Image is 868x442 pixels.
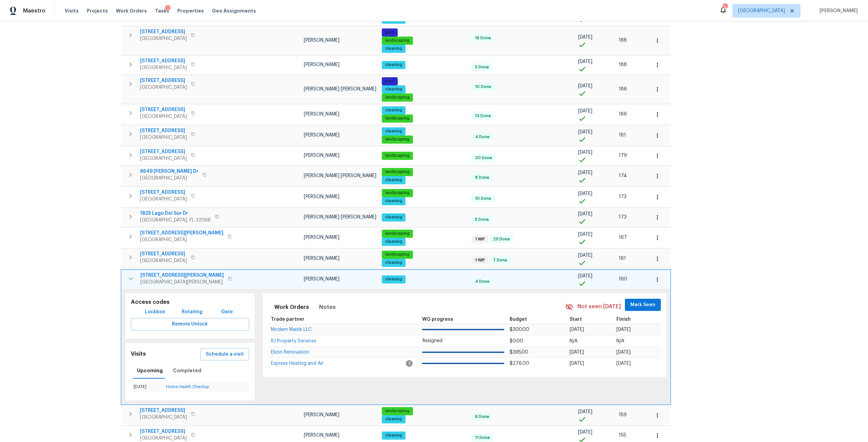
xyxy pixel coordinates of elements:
span: cleaning [382,214,405,220]
span: 159 [619,413,627,417]
h5: Visits [131,351,146,358]
span: [DATE] [616,327,631,332]
span: [GEOGRAPHIC_DATA] [140,134,187,141]
span: Trade partner [271,317,304,322]
span: [DATE] [570,361,584,366]
span: 186 [619,87,627,91]
span: landscaping [382,169,412,175]
span: RJ Property Services [271,339,316,343]
span: Start [570,317,582,322]
span: 16 Done [472,35,494,41]
span: [DATE] [578,170,592,175]
div: 2 [165,5,171,12]
span: [STREET_ADDRESS] [140,28,187,35]
span: 10 Done [472,84,494,90]
span: 4 Done [472,134,492,140]
span: 160 [619,277,627,281]
span: Schedule a visit [206,350,244,359]
span: cleaning [382,177,405,183]
span: [DATE] [578,409,592,414]
span: [PERSON_NAME] [304,38,339,43]
span: 179 [619,153,627,158]
span: Upcoming [137,366,163,375]
span: [GEOGRAPHIC_DATA] [140,435,187,442]
span: [STREET_ADDRESS] [140,189,187,196]
span: [PERSON_NAME] [304,133,339,138]
span: [GEOGRAPHIC_DATA] [140,414,187,421]
span: landscaping [382,38,412,43]
span: Elson Renovation [271,350,309,355]
span: 4 Done [472,279,492,285]
span: [DATE] [578,59,592,64]
span: 10 Done [472,196,494,202]
span: 1 WIP [472,236,488,242]
span: 8649 [PERSON_NAME] Dr [140,168,198,175]
span: [STREET_ADDRESS] [140,407,187,414]
span: pool [382,29,397,35]
span: [PERSON_NAME] [304,433,339,438]
span: [PERSON_NAME] [PERSON_NAME] [304,173,376,178]
span: cleaning [382,416,405,422]
span: [PERSON_NAME] [PERSON_NAME] [304,87,376,91]
span: Express Heating and Air [271,361,323,366]
span: [GEOGRAPHIC_DATA] [140,257,187,264]
button: Lockbox [142,306,168,318]
span: [PERSON_NAME] [304,277,339,281]
span: Properties [177,7,204,14]
span: [GEOGRAPHIC_DATA][PERSON_NAME] [140,279,224,286]
span: [GEOGRAPHIC_DATA], FL 32068 [140,217,211,224]
span: [DATE] [616,350,631,355]
span: 174 [619,173,627,178]
span: Gate [219,308,235,316]
span: N/A [570,339,577,343]
span: Finish [616,317,631,322]
span: [GEOGRAPHIC_DATA] [140,236,223,243]
span: 173 [619,215,627,219]
span: [DATE] [578,253,592,258]
span: landscaping [382,190,412,196]
td: [DATE] [131,382,163,392]
a: Home Health Checkup [166,385,209,389]
span: [GEOGRAPHIC_DATA] [140,84,187,91]
span: 161 [619,256,626,261]
span: Maestro [23,7,45,14]
span: [GEOGRAPHIC_DATA] [738,7,785,14]
span: Work Orders [116,7,147,14]
span: N/A [616,339,624,343]
span: 181 [619,133,626,138]
span: 29 Done [490,236,513,242]
span: 1825 Lago Del Sur Dr [140,210,211,217]
span: $276.00 [510,361,529,366]
span: [PERSON_NAME] [304,194,339,199]
span: [DATE] [570,327,584,332]
span: [STREET_ADDRESS] [140,77,187,84]
span: [PERSON_NAME] [304,256,339,261]
span: Completed [173,366,201,375]
span: [PERSON_NAME] [PERSON_NAME] [304,215,376,219]
span: [GEOGRAPHIC_DATA] [140,35,187,42]
span: $300.00 [510,327,529,332]
span: 188 [619,38,627,43]
span: landscaping [382,408,412,414]
h5: Access codes [131,299,249,306]
span: cleaning [382,433,405,438]
span: Tasks [155,8,169,13]
span: [DATE] [578,84,592,88]
span: [STREET_ADDRESS] [140,251,187,257]
span: cleaning [382,260,405,266]
span: [DATE] [578,130,592,134]
span: 173 [619,194,627,199]
span: [GEOGRAPHIC_DATA] [140,175,198,182]
span: [DATE] [578,212,592,216]
span: 155 [619,433,626,438]
span: [DATE] [570,350,584,355]
span: [STREET_ADDRESS] [140,58,187,64]
span: Modern Maids LLC [271,327,312,332]
span: 11 Done [472,435,493,441]
span: WO progress [422,317,453,322]
span: Geo Assignments [212,7,256,14]
span: [DATE] [578,274,592,278]
button: Mark Seen [625,299,661,311]
span: 1 WIP [472,257,488,263]
span: 7 Done [490,257,510,263]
